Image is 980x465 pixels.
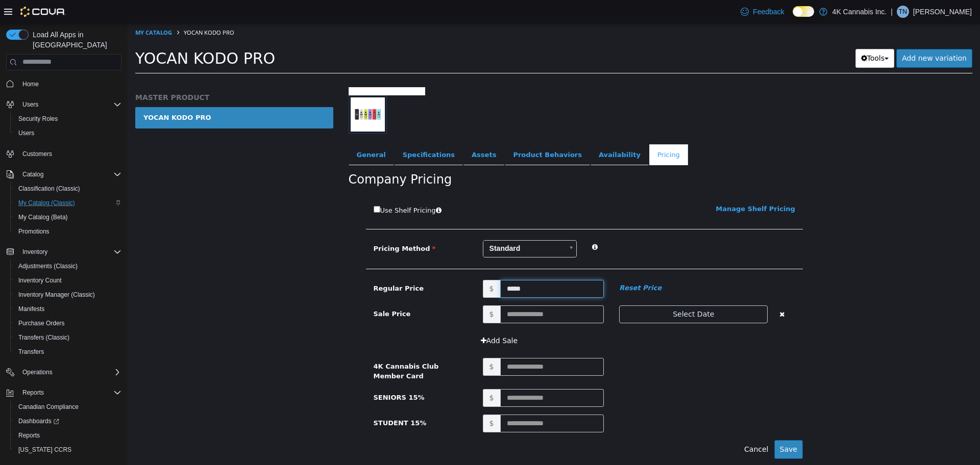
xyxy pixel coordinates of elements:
button: Users [10,126,126,140]
button: Operations [18,366,57,378]
span: My Catalog (Classic) [18,199,75,207]
span: Feedback [753,7,784,17]
button: Transfers [10,345,126,359]
button: Canadian Compliance [10,400,126,414]
span: Users [14,127,121,139]
a: Customers [18,148,56,160]
a: Transfers (Classic) [14,331,73,344]
span: Security Roles [18,115,58,123]
button: Select Date [492,282,640,300]
span: Reports [14,429,121,442]
span: Transfers (Classic) [14,331,121,344]
span: Transfers (Classic) [18,333,69,342]
span: Home [22,80,39,88]
span: Users [18,98,121,111]
button: Add Sale [348,308,396,327]
a: Classification (Classic) [14,183,84,195]
button: Purchase Orders [10,316,126,330]
span: $ [355,334,373,352]
a: Dashboards [14,415,63,427]
span: Classification (Classic) [14,183,121,195]
span: Pricing Method [246,221,308,229]
button: Classification (Classic) [10,182,126,196]
span: Customers [22,150,52,158]
a: Transfers [14,346,48,358]
button: Promotions [10,224,126,239]
button: [US_STATE] CCRS [10,443,126,457]
a: My Catalog (Beta) [14,211,72,223]
button: Home [2,76,126,91]
button: Inventory [18,246,52,258]
span: Dashboards [18,417,59,425]
span: 4K Cannabis Club Member Card [246,339,311,357]
span: Reports [22,389,44,397]
span: Inventory Count [18,276,62,285]
a: YOCAN KODO PRO [8,84,206,105]
span: Reports [18,386,121,399]
a: Purchase Orders [14,317,69,329]
span: TN [899,6,907,18]
button: Customers [2,146,126,161]
span: Manifests [14,303,121,315]
button: Inventory Count [10,273,126,288]
a: [US_STATE] CCRS [14,444,76,456]
span: Inventory Count [14,274,121,287]
button: Inventory [2,245,126,259]
a: Add new variation [769,25,845,44]
span: YOCAN KODO PRO [56,5,107,13]
a: Manifests [14,303,48,315]
span: $ [355,282,373,300]
span: Promotions [18,227,50,236]
span: Inventory Manager (Classic) [14,289,121,301]
span: $ [355,366,373,383]
a: My Catalog (Classic) [14,197,79,209]
span: Reports [18,431,40,440]
span: Operations [18,366,121,378]
button: Cancel [611,417,646,435]
a: Canadian Compliance [14,401,83,413]
a: Standard [355,217,449,234]
button: My Catalog (Beta) [10,210,126,224]
a: Availability [463,121,521,142]
a: Adjustments (Classic) [14,260,82,272]
a: Inventory Count [14,274,66,287]
span: Manifests [18,305,44,313]
button: Users [18,98,42,111]
h2: Company Pricing [221,148,325,164]
span: Catalog [22,170,43,178]
span: Transfers [14,346,121,358]
span: SENIORS 15% [246,370,297,378]
span: STUDENT 15% [246,396,299,403]
a: Manage Shelf Pricing [588,182,668,189]
button: Adjustments (Classic) [10,259,126,273]
span: My Catalog (Beta) [18,213,68,221]
span: My Catalog (Beta) [14,211,121,223]
span: Inventory [18,246,121,258]
span: Security Roles [14,113,121,125]
a: Dashboards [10,414,126,428]
div: Tomas Nunez [897,6,909,18]
a: Pricing [522,121,560,142]
a: Users [14,127,38,139]
input: Use Shelf Pricing [246,183,253,189]
span: Canadian Compliance [18,403,79,411]
a: Feedback [737,2,788,22]
span: Adjustments (Classic) [18,262,78,270]
span: Transfers [18,348,44,356]
span: Users [18,129,34,137]
a: Specifications [267,121,335,142]
a: Assets [336,121,377,142]
button: Users [2,97,126,112]
button: Reports [10,428,126,443]
span: Adjustments (Classic) [14,260,121,272]
span: Catalog [18,168,121,180]
h5: MASTER PRODUCT [8,69,206,79]
a: Product Behaviors [377,121,462,142]
em: Reset Price [492,261,534,268]
a: Home [18,78,43,90]
a: Inventory Manager (Classic) [14,289,99,301]
span: Standard [356,217,435,234]
input: Dark Mode [793,6,814,17]
p: [PERSON_NAME] [913,6,972,18]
